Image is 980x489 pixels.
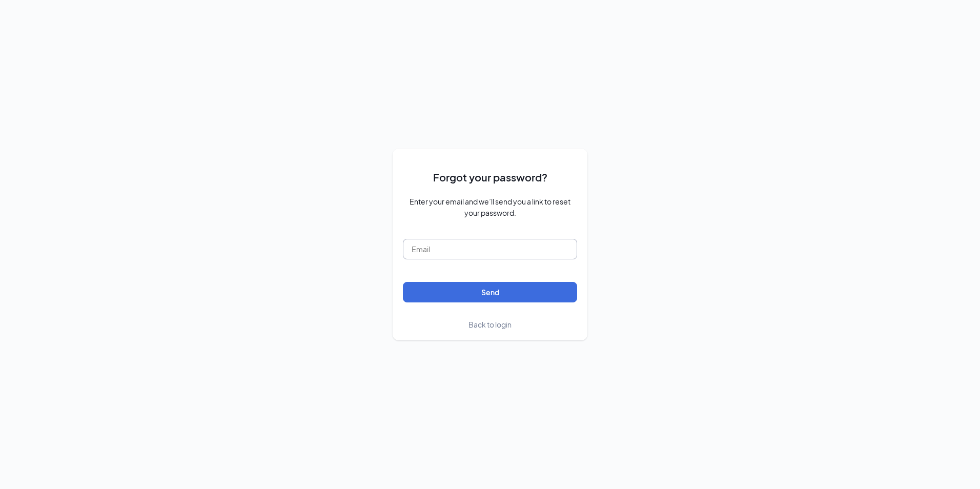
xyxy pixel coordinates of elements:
[403,196,577,218] span: Enter your email and we’ll send you a link to reset your password.
[433,169,547,185] span: Forgot your password?
[403,239,577,259] input: Email
[468,319,512,330] a: Back to login
[468,320,512,329] span: Back to login
[403,282,577,302] button: Send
